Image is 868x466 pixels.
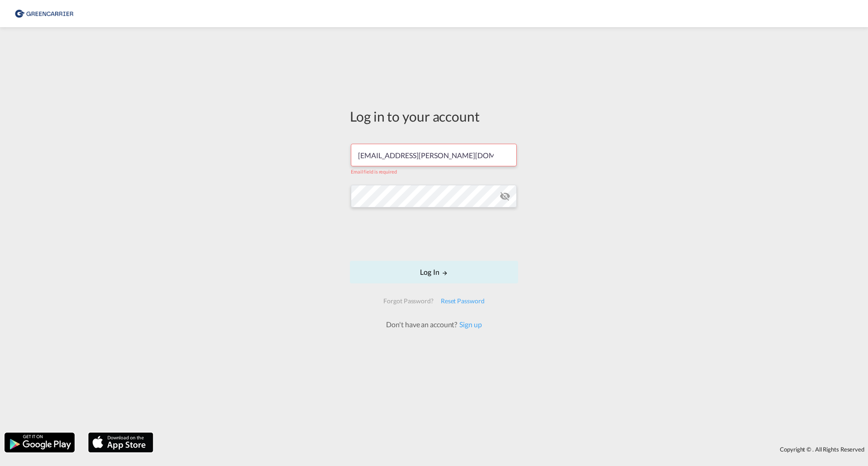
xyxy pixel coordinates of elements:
[4,432,75,453] img: google.png
[351,144,517,166] input: Enter email/phone number
[350,261,518,283] button: LOGIN
[87,432,154,453] img: apple.png
[500,191,510,202] md-icon: icon-eye-off
[380,293,437,309] div: Forgot Password?
[14,4,75,24] img: 609dfd708afe11efa14177256b0082fb.png
[376,320,491,329] div: Don't have an account?
[457,320,481,329] a: Sign up
[158,442,868,457] div: Copyright © . All Rights Reserved
[437,293,488,309] div: Reset Password
[365,217,503,252] iframe: reCAPTCHA
[350,107,518,126] div: Log in to your account
[351,169,397,174] span: Email field is required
